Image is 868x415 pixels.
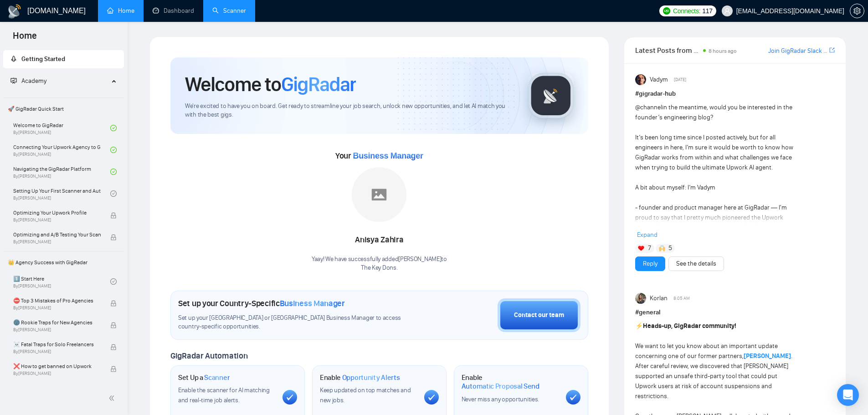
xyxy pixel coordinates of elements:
h1: # gigradar-hub [635,89,835,99]
span: lock [110,322,117,328]
span: Optimizing Your Upwork Profile [13,208,101,217]
span: Business Manager [353,151,423,160]
h1: Welcome to [185,72,356,97]
a: setting [850,7,864,15]
h1: Set up your Country-Specific [178,298,345,308]
span: Never miss any opportunities. [462,395,539,403]
span: Getting Started [21,55,65,63]
span: Expand [637,231,657,239]
span: Academy [21,77,46,85]
span: Your [335,151,423,161]
img: ❤️ [638,245,644,251]
p: The Key Dons . [312,264,447,272]
span: ❌ How to get banned on Upwork [13,362,101,371]
a: Setting Up Your First Scanner and Auto-BidderBy[PERSON_NAME] [13,184,110,204]
img: gigradar-logo.png [528,73,574,118]
span: check-circle [110,190,117,197]
h1: # general [635,307,835,318]
span: Automatic Proposal Send [462,382,539,391]
span: Opportunity Alerts [342,373,400,382]
span: By [PERSON_NAME] [13,239,101,245]
a: homeHome [107,7,134,15]
img: Vadym [635,74,646,85]
a: searchScanner [212,7,246,15]
div: Contact our team [514,310,564,320]
strong: Heads-up, GigRadar community! [643,322,736,330]
span: 5 [668,244,672,253]
span: Keep updated on top matches and new jobs. [320,386,411,404]
a: Welcome to GigRadarBy[PERSON_NAME] [13,118,110,138]
a: Navigating the GigRadar PlatformBy[PERSON_NAME] [13,162,110,182]
span: lock [110,212,117,219]
span: check-circle [110,169,117,175]
span: By [PERSON_NAME] [13,217,101,223]
span: By [PERSON_NAME] [13,305,101,311]
img: Korlan [635,293,646,304]
span: GigRadar Automation [170,351,247,361]
span: Scanner [204,373,230,382]
button: See the details [668,256,724,271]
span: 🌚 Rookie Traps for New Agencies [13,318,101,327]
a: Reply [643,259,657,269]
a: dashboardDashboard [153,7,194,15]
span: Academy [10,77,46,85]
span: @channel [635,103,662,111]
span: Connects: [673,6,700,16]
span: ⚡ [635,322,643,330]
span: check-circle [110,147,117,153]
a: Join GigRadar Slack Community [768,46,827,56]
span: check-circle [110,125,117,131]
span: double-left [108,394,118,403]
button: Reply [635,256,665,271]
span: [DATE] [674,76,686,84]
img: logo [7,4,22,19]
span: By [PERSON_NAME] [13,371,101,376]
span: 8 hours ago [709,48,737,54]
a: export [829,46,835,55]
img: upwork-logo.png [663,7,670,15]
span: fund-projection-screen [10,77,17,84]
h1: Enable [462,373,559,391]
span: 👑 Agency Success with GigRadar [4,253,123,272]
span: Vadym [650,75,668,85]
span: ☠️ Fatal Traps for Solo Freelancers [13,340,101,349]
span: 8:05 AM [673,294,690,302]
span: Set up your [GEOGRAPHIC_DATA] or [GEOGRAPHIC_DATA] Business Manager to access country-specific op... [178,314,420,331]
span: ⛔ Top 3 Mistakes of Pro Agencies [13,296,101,305]
li: Getting Started [3,50,124,68]
span: lock [110,300,117,307]
span: Enable the scanner for AI matching and real-time job alerts. [178,386,270,404]
span: lock [110,344,117,350]
button: setting [850,4,864,18]
span: Home [5,29,44,48]
a: [PERSON_NAME] [744,352,791,360]
span: lock [110,366,117,372]
span: Business Manager [280,298,345,308]
img: 🙌 [659,245,665,251]
div: Open Intercom Messenger [837,384,859,406]
a: 1️⃣ Start HereBy[PERSON_NAME] [13,272,110,292]
span: export [829,46,835,54]
img: placeholder.png [352,167,406,222]
span: lock [110,234,117,241]
span: We're excited to have you on board. Get ready to streamline your job search, unlock new opportuni... [185,102,514,119]
button: Contact our team [498,298,580,332]
span: By [PERSON_NAME] [13,327,101,333]
div: Yaay! We have successfully added [PERSON_NAME] to [312,255,447,272]
h1: Enable [320,373,400,382]
div: Anisya Zahira [312,232,447,248]
span: Optimizing and A/B Testing Your Scanner for Better Results [13,230,101,239]
span: rocket [10,56,17,62]
a: See the details [676,259,716,269]
span: 🚀 GigRadar Quick Start [4,100,123,118]
span: check-circle [110,278,117,285]
h1: Set Up a [178,373,230,382]
span: Korlan [650,293,668,303]
span: setting [850,7,864,15]
span: By [PERSON_NAME] [13,349,101,354]
span: GigRadar [281,72,356,97]
span: Latest Posts from the GigRadar Community [635,45,700,56]
span: 7 [648,244,651,253]
span: 117 [702,6,712,16]
span: user [724,8,730,14]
